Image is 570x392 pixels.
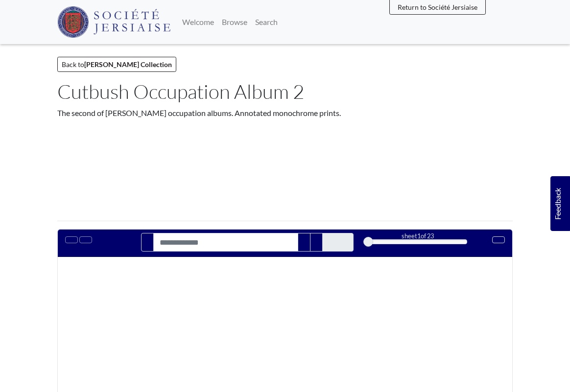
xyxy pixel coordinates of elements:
[65,236,78,243] button: Toggle text selection (Alt+T)
[79,236,92,243] button: Open transcription window
[178,12,218,32] a: Welcome
[492,236,505,243] button: Full screen mode
[153,233,298,252] input: Search for
[218,12,251,32] a: Browse
[310,233,323,252] button: Next Match
[57,6,170,38] img: Société Jersiaise
[398,3,477,11] span: Return to Société Jersiaise
[550,176,570,231] a: Would you like to provide feedback?
[57,4,170,40] a: Société Jersiaise logo
[368,231,467,241] div: sheet of 23
[298,233,310,252] button: Previous Match
[551,188,563,220] span: Feedback
[417,232,421,240] span: 1
[141,233,154,252] button: Search
[57,80,513,103] h1: Cutbush Occupation Album 2
[57,57,176,72] a: Back to[PERSON_NAME] Collection
[84,60,172,69] strong: [PERSON_NAME] Collection
[251,12,282,32] a: Search
[57,107,513,119] p: The second of [PERSON_NAME] occupation albums. Annotated monochrome prints.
